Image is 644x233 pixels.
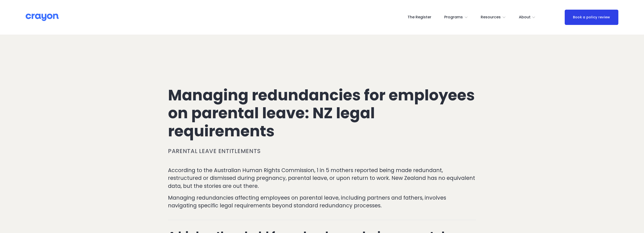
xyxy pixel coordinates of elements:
[408,14,431,21] a: The Register
[26,13,59,21] img: Crayon
[481,14,501,21] span: Resources
[481,14,506,21] a: folder dropdown
[168,166,476,190] p: According to the Australian Human Rights Commission, 1 in 5 mothers reported being made redundant...
[168,147,260,155] a: Parental leave entitlements
[519,14,536,21] a: folder dropdown
[565,10,618,25] a: Book a policy review
[444,14,463,21] span: Programs
[168,194,476,210] p: Managing redundancies affecting employees on parental leave, including partners and fathers, invo...
[519,14,531,21] span: About
[444,14,468,21] a: folder dropdown
[168,86,476,140] h1: Managing redundancies for employees on parental leave: NZ legal requirements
